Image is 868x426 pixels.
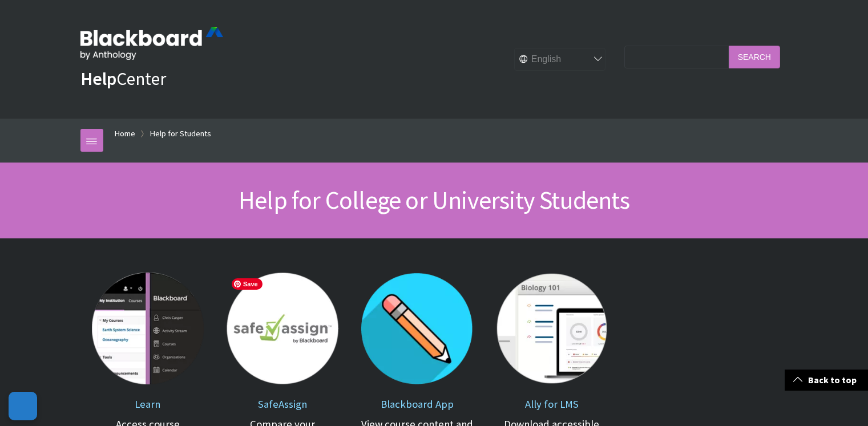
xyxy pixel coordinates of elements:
[115,127,135,141] a: Home
[232,278,263,290] span: Save
[92,273,204,384] img: Learn
[80,67,166,90] a: HelpCenter
[381,397,454,411] span: Blackboard App
[239,184,629,216] span: Help for College or University Students
[227,273,338,384] img: SafeAssign
[525,397,579,411] span: Ally for LMS
[361,273,473,384] img: Blackboard App
[135,397,160,411] span: Learn
[515,48,606,71] select: Site Language Selector
[496,273,608,384] img: Ally for LMS
[150,127,211,141] a: Help for Students
[785,370,868,391] a: Back to top
[258,397,307,411] span: SafeAssign
[729,46,780,68] input: Search
[80,27,223,60] img: Blackboard by Anthology
[80,67,116,90] strong: Help
[9,392,37,420] button: Open Preferences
